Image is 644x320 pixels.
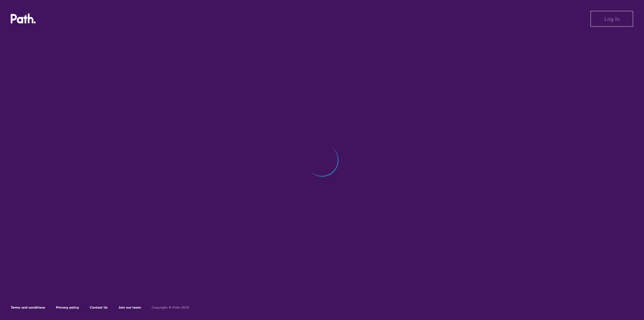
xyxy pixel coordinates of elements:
[604,16,620,22] span: Log in
[152,306,189,310] h6: Copyright © Path 2018
[56,305,79,310] a: Privacy policy
[118,305,141,310] a: Join our team
[90,305,108,310] a: Contact Us
[11,305,45,310] a: Terms and conditions
[590,11,633,27] button: Log in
